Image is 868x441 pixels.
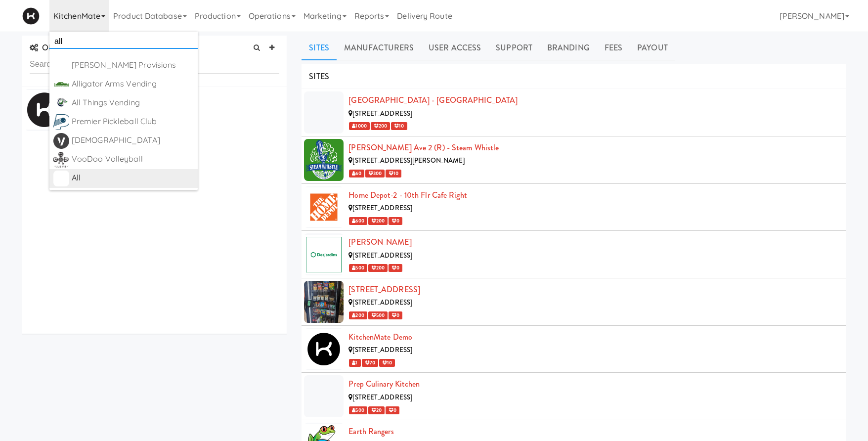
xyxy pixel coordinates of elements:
[53,95,69,111] img: czugxhvj1x9ozipnjga3.png
[352,345,412,354] span: [STREET_ADDRESS]
[30,42,89,53] span: OPERATORS
[348,189,467,201] a: Home Depot-2 - 10th Flr Cafe Right
[22,87,287,133] li: KitchenMate[DOMAIN_NAME][STREET_ADDRESS]
[302,36,337,60] a: Sites
[630,36,675,60] a: Payout
[362,359,378,367] span: 70
[22,7,40,25] img: Micromart
[72,133,194,148] div: [DEMOGRAPHIC_DATA]
[349,217,367,225] span: 600
[72,114,194,129] div: Premier Pickleball Club
[349,170,364,177] span: 60
[72,58,194,73] div: [PERSON_NAME] Provisions
[352,109,412,118] span: [STREET_ADDRESS]
[49,34,198,49] input: Search operator
[53,58,69,74] img: ACwAAAAAAQABAAACADs=
[386,170,401,177] span: 10
[72,171,194,185] div: All
[348,94,518,106] a: [GEOGRAPHIC_DATA] - [GEOGRAPHIC_DATA]
[349,406,367,414] span: 500
[352,156,465,165] span: [STREET_ADDRESS][PERSON_NAME]
[349,264,367,272] span: 500
[368,217,388,225] span: 200
[352,298,412,307] span: [STREET_ADDRESS]
[368,311,388,319] span: 500
[488,36,540,60] a: Support
[348,142,499,153] a: [PERSON_NAME] Ave 2 (R) - Steam Whistle
[72,77,194,91] div: Alligator Arms Vending
[348,236,411,248] a: [PERSON_NAME]
[365,170,385,177] span: 300
[349,122,370,130] span: 1000
[421,36,488,60] a: User Access
[348,284,420,295] a: [STREET_ADDRESS]
[348,331,412,343] a: KitchenMate Demo
[337,36,421,60] a: Manufacturers
[389,264,402,272] span: 0
[368,264,388,272] span: 200
[352,251,412,260] span: [STREET_ADDRESS]
[53,133,69,149] img: nnmo3zajnku8bwotnuhb.png
[352,203,412,213] span: [STREET_ADDRESS]
[389,217,402,225] span: 0
[53,114,69,130] img: yrovyfrpd6jsao0azeef.png
[391,122,407,130] span: 10
[30,55,279,74] input: Search Operator
[352,393,412,402] span: [STREET_ADDRESS]
[72,152,194,167] div: VooDoo Volleyball
[72,95,194,110] div: All Things Vending
[368,406,385,414] span: 20
[348,426,393,437] a: Earth Rangers
[349,359,360,367] span: 1
[348,378,420,390] a: Prep Culinary Kitchen
[309,71,329,82] span: SITES
[379,359,395,367] span: 10
[53,77,69,92] img: y2cr68vapy5m73wpm9gc.png
[53,171,69,186] img: ACwAAAAAAQABAAACADs=
[371,122,390,130] span: 200
[53,152,69,168] img: vfsilrcx20yrlhsau5sk.png
[540,36,597,60] a: Branding
[389,311,402,319] span: 0
[349,311,367,319] span: 200
[386,406,399,414] span: 0
[597,36,630,60] a: Fees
